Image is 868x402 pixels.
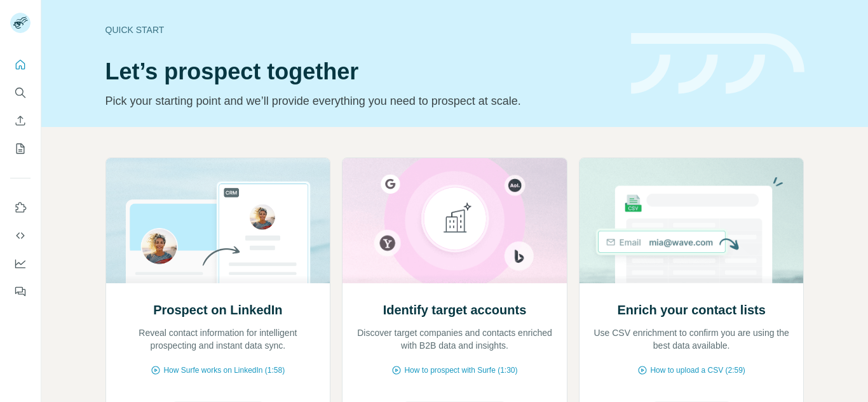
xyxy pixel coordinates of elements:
h2: Enrich your contact lists [617,301,765,319]
img: banner [631,33,804,95]
h1: Let’s prospect together [105,59,616,84]
button: Dashboard [10,252,31,275]
button: Search [10,81,31,104]
div: Quick start [105,23,616,36]
button: Use Surfe API [10,224,31,247]
p: Reveal contact information for intelligent prospecting and instant data sync. [119,326,318,352]
span: How to upload a CSV (2:59) [650,365,745,376]
button: Feedback [10,280,31,303]
img: Identify target accounts [342,158,567,283]
span: How Surfe works on LinkedIn (1:58) [163,365,285,376]
p: Discover target companies and contacts enriched with B2B data and insights. [355,326,554,352]
p: Use CSV enrichment to confirm you are using the best data available. [592,326,791,352]
button: Quick start [10,53,31,76]
h2: Identify target accounts [383,301,527,319]
p: Pick your starting point and we’ll provide everything you need to prospect at scale. [105,92,616,110]
button: Use Surfe on LinkedIn [10,196,31,219]
button: My lists [10,137,31,160]
img: Enrich your contact lists [579,158,804,283]
span: How to prospect with Surfe (1:30) [404,365,517,376]
img: Prospect on LinkedIn [105,158,331,283]
h2: Prospect on LinkedIn [153,301,282,319]
button: Enrich CSV [10,109,31,132]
